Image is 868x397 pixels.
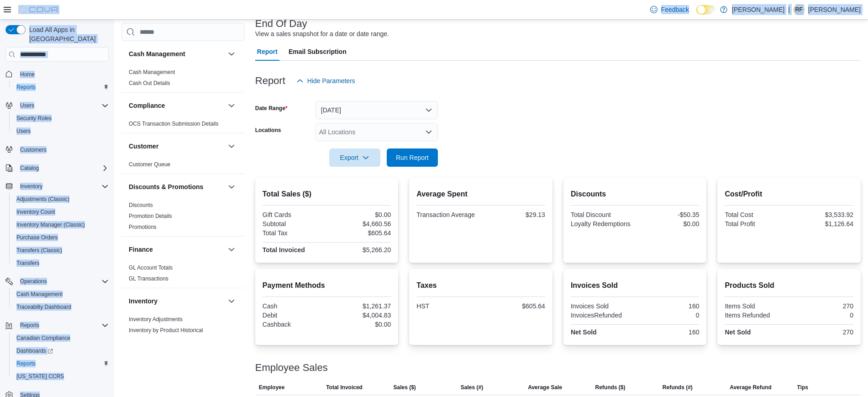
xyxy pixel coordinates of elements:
button: Reports [16,320,43,331]
span: Promotion Details [129,212,172,220]
h3: Employee Sales [255,362,328,373]
span: Cash Management [129,69,175,76]
button: [US_STATE] CCRS [9,370,112,383]
span: Promotions [129,223,157,231]
span: Tips [797,384,808,391]
span: Adjustments (Classic) [16,196,69,203]
div: Compliance [121,118,244,133]
a: Transfers [13,258,43,269]
span: Average Refund [730,384,772,391]
span: Export [335,148,375,167]
button: Users [2,99,112,112]
span: Reports [16,320,109,331]
div: Total Discount [571,211,633,218]
h2: Payment Methods [263,280,391,291]
div: -$50.35 [637,211,700,218]
div: 0 [791,312,853,319]
span: Purchase Orders [16,234,58,241]
h2: Discounts [571,189,700,200]
div: Items Sold [725,302,787,310]
button: Traceabilty Dashboard [9,301,112,313]
span: Users [16,127,31,135]
a: Inventory Count [13,206,59,217]
div: $605.64 [483,302,545,310]
label: Locations [255,127,281,134]
span: Customers [16,144,109,155]
button: Compliance [129,101,224,110]
a: Inventory Manager (Classic) [13,219,89,230]
span: Reports [16,84,36,91]
span: Transfers [13,258,109,269]
span: Hide Parameters [307,76,355,85]
a: Discounts [129,202,153,208]
span: Inventory Adjustments [129,316,183,323]
div: $3,533.92 [791,211,853,218]
button: Inventory [2,180,112,193]
button: Catalog [16,163,42,174]
label: Date Range [255,105,288,112]
span: Traceabilty Dashboard [16,303,71,311]
a: Cash Out Details [129,80,170,86]
button: Adjustments (Classic) [9,193,112,206]
a: Cash Management [13,289,66,300]
a: Adjustments (Classic) [13,194,73,205]
a: Transfers (Classic) [13,245,66,256]
span: Cash Management [16,291,63,298]
div: 160 [637,328,700,336]
div: Cashback [263,321,325,328]
h3: Inventory [129,296,158,306]
button: Purchase Orders [9,231,112,244]
div: Debit [263,312,325,319]
h2: Products Sold [725,280,853,291]
span: Average Sale [528,384,562,391]
span: Operations [20,278,47,285]
div: InvoicesRefunded [571,312,633,319]
span: Discounts [129,201,153,209]
span: Inventory [16,181,109,192]
button: Inventory [16,181,46,192]
a: Home [16,69,38,80]
button: Cash Management [226,48,237,59]
a: Cash Management [129,69,175,75]
span: Refunds (#) [663,384,693,391]
a: Feedback [647,0,693,19]
span: Email Subscription [289,42,347,61]
button: Transfers (Classic) [9,244,112,257]
h3: Report [255,75,285,86]
a: Inventory Count Details [129,338,186,344]
a: [US_STATE] CCRS [13,371,68,382]
div: Gift Cards [263,211,325,218]
h2: Taxes [416,280,545,291]
span: Inventory Count [13,206,109,217]
span: Reports [20,322,39,329]
span: Traceabilty Dashboard [13,302,109,312]
a: GL Transactions [129,275,168,282]
div: Total Profit [725,220,787,228]
div: $1,261.37 [329,302,391,310]
div: Total Cost [725,211,787,218]
span: Inventory [20,183,42,190]
button: Inventory [226,296,237,307]
div: $4,660.56 [329,220,391,228]
a: Customer Queue [129,161,170,168]
a: Promotions [129,224,157,230]
button: Discounts & Promotions [129,182,224,191]
div: View a sales snapshot for a date or date range. [255,29,389,39]
input: Dark Mode [696,5,715,15]
a: Inventory by Product Historical [129,327,203,333]
span: GL Account Totals [129,264,173,271]
a: Users [13,126,34,137]
span: Inventory Manager (Classic) [16,221,85,228]
button: Open list of options [425,128,432,136]
div: $29.13 [483,211,545,218]
div: $0.00 [329,211,391,218]
span: Users [13,126,109,137]
div: $1,126.64 [791,220,853,228]
div: Customer [121,159,244,174]
a: Reports [13,358,39,369]
a: OCS Transaction Submission Details [129,121,219,127]
span: Inventory Manager (Classic) [13,219,109,230]
button: Customer [226,141,237,152]
div: Total Tax [263,229,325,237]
